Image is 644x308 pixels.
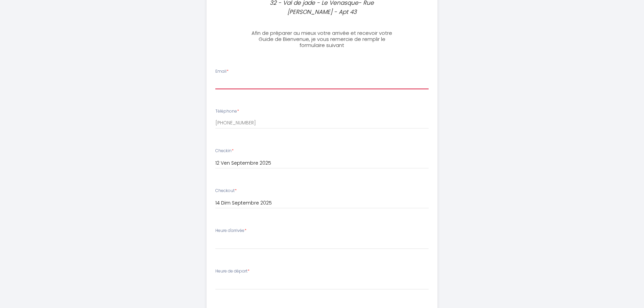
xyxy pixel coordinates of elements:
label: Heure de départ [215,268,249,275]
label: Heure d'arrivée [215,228,246,234]
label: Checkin [215,148,234,154]
label: Checkout [215,188,237,194]
label: Email [215,68,229,75]
label: Téléphone [215,108,239,115]
h3: Afin de préparer au mieux votre arrivée et recevoir votre Guide de Bienvenue, je vous remercie de... [247,30,397,48]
